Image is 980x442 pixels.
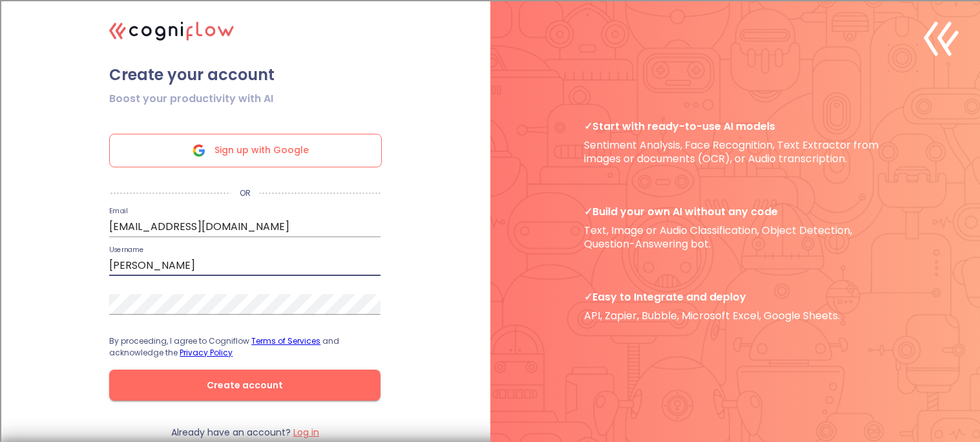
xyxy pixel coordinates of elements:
[584,205,887,218] span: Build your own AI without any code
[584,290,887,323] p: API, Zapier, Bubble, Microsoft Excel, Google Sheets.
[5,28,975,40] div: Move To ...
[584,290,887,304] span: Easy to Integrate and deploy
[584,120,887,133] span: Start with ready-to-use AI models
[5,87,975,98] div: Move To ...
[5,52,975,63] div: Options
[5,75,975,87] div: Rename
[584,204,592,219] b: ✓
[584,289,592,304] b: ✓
[5,17,975,28] div: Sort New > Old
[584,120,887,166] p: Sentiment Analysis, Face Recognition, Text Extractor from images or documents (OCR), or Audio tra...
[5,5,975,17] div: Sort A > Z
[5,63,975,75] div: Sign out
[584,119,592,134] b: ✓
[5,40,975,52] div: Delete
[584,205,887,251] p: Text, Image or Audio Classification, Object Detection, Question-Answering bot.
[231,188,260,198] p: OR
